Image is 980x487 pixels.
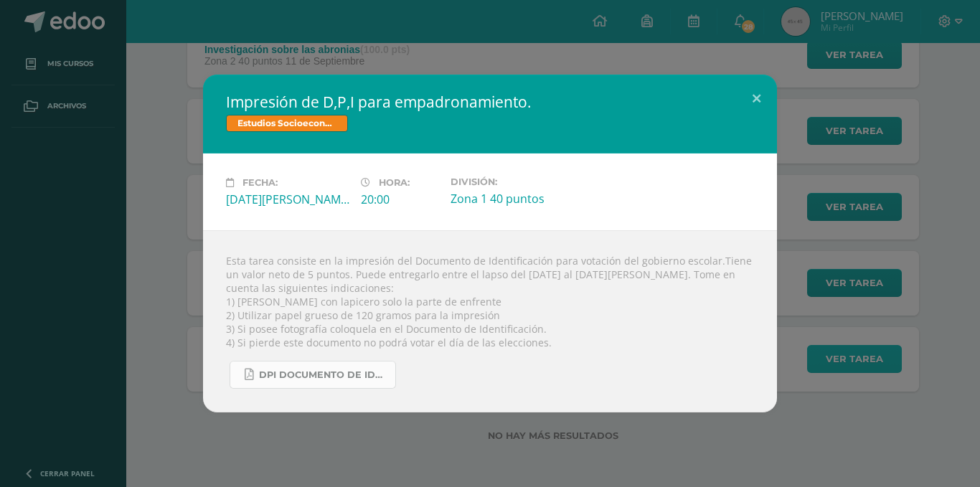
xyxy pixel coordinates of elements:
label: División: [451,176,574,187]
span: Hora: [379,177,410,188]
span: DPI Documento de Identificación escolar 2025 A.pdf [259,369,388,381]
div: 20:00 [361,192,439,207]
div: [DATE][PERSON_NAME] [226,192,349,207]
span: Estudios Socioeconómicos Bach V [226,115,348,132]
div: Zona 1 40 puntos [451,191,574,207]
h2: Impresión de D,P,I para empadronamiento. [226,92,754,112]
button: Close (Esc) [736,75,777,123]
a: DPI Documento de Identificación escolar 2025 A.pdf [230,361,396,389]
span: Fecha: [242,177,278,188]
div: Esta tarea consiste en la impresión del Documento de Identificación para votación del gobierno es... [203,230,777,412]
